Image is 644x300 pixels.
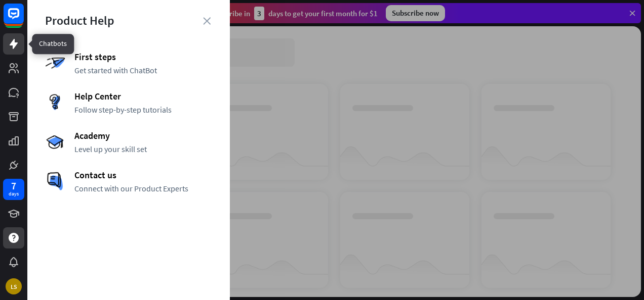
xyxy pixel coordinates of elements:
span: First steps [74,51,212,63]
span: Level up your skill set [74,144,212,154]
span: Help Center [74,90,212,102]
a: 7 days [3,179,24,200]
span: Get started with ChatBot [74,65,212,75]
span: Contact us [74,169,212,181]
div: LS [6,278,22,294]
span: Academy [74,130,212,141]
button: Open LiveChat chat widget [8,4,38,34]
div: Product Help [45,13,212,28]
span: Follow step-by-step tutorials [74,105,212,115]
div: 7 [11,181,16,190]
span: Connect with our Product Experts [74,183,212,193]
div: days [9,190,19,197]
i: close [203,17,211,25]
